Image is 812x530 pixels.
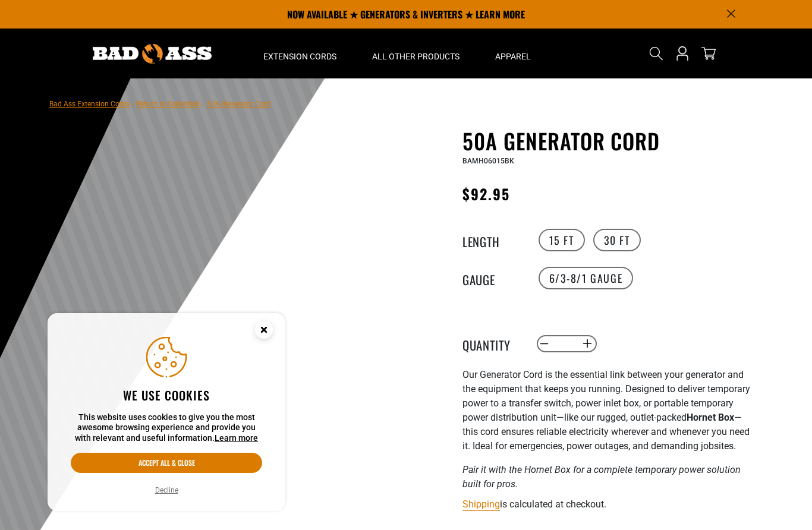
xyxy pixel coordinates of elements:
span: › [132,100,134,108]
a: Learn more [215,433,258,443]
span: 50A Generator Cord [207,100,270,108]
summary: Search [647,44,666,63]
span: BAMH06015BK [462,157,514,165]
summary: Extension Cords [246,29,354,78]
a: Shipping [462,499,500,510]
button: Decline [152,484,182,496]
p: This website uses cookies to give you the most awesome browsing experience and provide you with r... [71,412,262,444]
a: Bad Ass Extension Cords [49,100,130,108]
span: $92.95 [462,183,510,204]
nav: breadcrumbs [49,96,270,111]
summary: Apparel [477,29,549,78]
legend: Gauge [462,270,522,286]
label: 30 FT [593,229,641,251]
button: Accept all & close [71,453,262,473]
div: is calculated at checkout. [462,496,754,512]
summary: All Other Products [354,29,477,78]
span: Apparel [495,51,531,62]
legend: Length [462,232,522,248]
h2: We use cookies [71,387,262,403]
span: › [202,100,204,108]
em: Pair it with the Hornet Box for a complete temporary power solution built for pros. [462,464,741,490]
aside: Cookie Consent [48,313,285,512]
h1: 50A Generator Cord [462,128,754,153]
a: Return to Collection [137,100,200,108]
span: Extension Cords [263,51,336,62]
span: All Other Products [372,51,459,62]
label: Quantity [462,336,522,351]
p: Our Generator Cord is the essential link between your generator and the equipment that keeps you ... [462,368,754,453]
label: 6/3-8/1 Gauge [539,267,634,289]
label: 15 FT [539,229,585,251]
img: Bad Ass Extension Cords [93,44,212,64]
strong: Hornet Box [687,412,734,423]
